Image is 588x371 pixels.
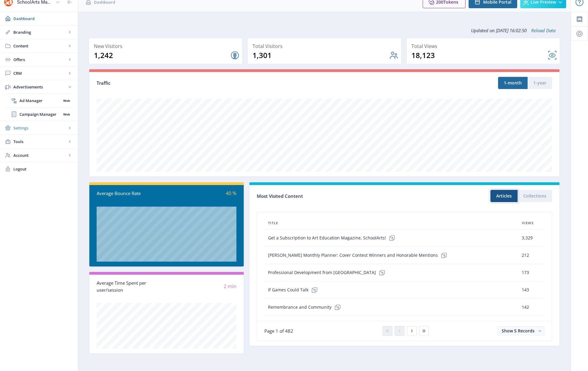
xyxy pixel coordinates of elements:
div: Most Visited Content [257,191,404,201]
div: 18,123 [411,50,548,60]
span: Tools [13,139,67,145]
span: Show 5 Records [502,328,535,334]
div: Average Bounce Rate [97,190,167,197]
a: Campaign ManagerWeb [6,108,72,121]
div: 2 min [167,283,236,290]
span: Branding [13,29,67,35]
a: Reload Data [527,27,555,33]
nb-badge: Web [61,111,72,117]
span: Content [13,43,67,49]
div: Traffic [97,80,325,87]
div: New Visitors [94,42,240,50]
button: 1-month [498,77,528,89]
span: Settings [13,125,67,131]
div: Total Views [411,42,557,50]
div: 1,242 [94,50,230,60]
span: 212 [522,252,529,259]
span: Professional Development from [GEOGRAPHIC_DATA] [268,269,376,276]
span: Views [522,219,534,227]
button: Show 5 Records [498,326,545,335]
div: 1,301 [253,50,389,60]
span: Dashboard [13,15,73,22]
span: If Games Could Talk [268,286,308,294]
button: Collections [518,190,552,202]
span: Campaign Manager [19,111,61,117]
span: Page 1 of 482 [264,328,293,334]
span: Advertisements [13,84,67,90]
div: Total Visitors [253,42,398,50]
div: Updated on [DATE] 16:02:50 [89,23,560,38]
span: CRM [13,70,67,76]
nb-badge: Web [61,98,72,104]
span: Offers [13,57,67,63]
span: 142 [522,304,529,311]
span: Logout [13,166,73,172]
span: 173 [522,269,529,276]
button: Articles [490,190,518,202]
span: 40 % [226,190,236,197]
span: 143 [522,286,529,294]
span: 3,329 [522,234,533,242]
span: Title [268,219,278,227]
span: Get a Subscription to Art Education Magazine, SchoolArts! [268,234,386,242]
span: Remembrance and Community [268,304,332,311]
span: Ad Manager [19,98,61,104]
div: Average Time Spent per user/session [97,280,167,293]
button: 1-year [528,77,552,89]
span: [PERSON_NAME] Monthly Planner: Cover Contest Winners and Honorable Mentions [268,252,438,259]
span: Account [13,152,67,158]
a: Ad ManagerWeb [6,94,72,107]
